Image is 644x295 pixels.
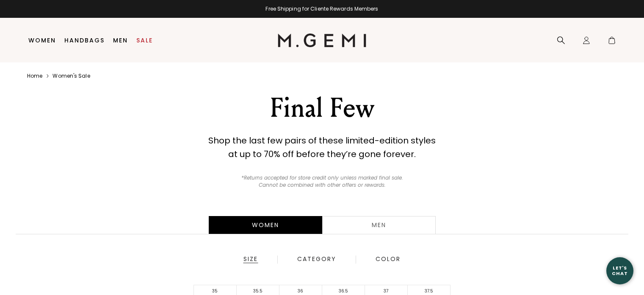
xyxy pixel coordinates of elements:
a: Women's sale [53,73,90,79]
a: Men [322,216,436,234]
div: Category [297,256,337,263]
div: Final Few [175,93,469,124]
strong: Shop the last few pairs of these limited-edition styles at up to 70% off before they’re gone fore... [208,135,436,160]
a: Women [28,37,56,44]
a: Home [27,73,42,79]
div: Size [243,256,258,263]
img: M.Gemi [278,34,366,47]
a: Handbags [64,37,105,44]
div: Let's Chat [606,265,633,276]
div: Color [375,256,401,263]
a: Men [113,37,128,44]
p: *Returns accepted for store credit only unless marked final sale. Cannot be combined with other o... [236,174,408,189]
a: Sale [136,37,153,44]
div: Women [209,216,322,234]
